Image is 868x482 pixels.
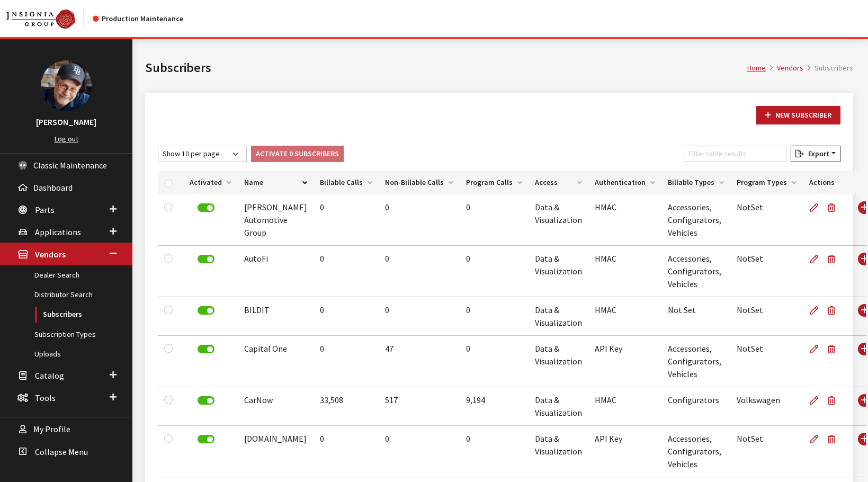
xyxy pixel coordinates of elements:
[823,387,844,414] button: Delete Subscriber
[379,426,460,477] td: 0
[460,387,529,426] td: 9,194
[198,435,214,443] label: Deactivate Subscriber
[823,426,844,452] button: Delete Subscriber
[460,336,529,387] td: 0
[379,336,460,387] td: 47
[35,249,66,260] span: Vendors
[33,160,107,171] span: Classic Maintenance
[314,194,379,246] td: 0
[529,246,588,297] td: Data & Visualization
[809,246,823,272] a: Edit Subscriber
[35,392,56,403] span: Tools
[730,336,803,387] td: NotSet
[588,297,661,336] td: HMAC
[238,336,314,387] td: Capital One
[238,171,314,194] th: Name: activate to sort column descending
[661,171,730,194] th: Billable Types: activate to sort column ascending
[730,171,803,194] th: Program Types: activate to sort column ascending
[588,426,661,477] td: API Key
[198,396,214,405] label: Deactivate Subscriber
[198,345,214,353] label: Deactivate Subscriber
[823,336,844,362] button: Delete Subscriber
[238,426,314,477] td: [DOMAIN_NAME]
[730,246,803,297] td: NotSet
[41,60,92,111] img: Ray Goodwin
[803,63,853,74] li: Subscribers
[661,426,730,477] td: Accessories, Configurators, Vehicles
[6,8,93,29] a: Insignia Group logo
[804,149,829,158] span: Export
[460,426,529,477] td: 0
[684,146,786,162] input: Filter table results
[379,171,460,194] th: Non-Billable Calls: activate to sort column ascending
[529,171,588,194] th: Access: activate to sort column ascending
[33,424,70,435] span: My Profile
[661,297,730,336] td: Not Set
[756,106,840,124] a: New Subscriber
[809,387,823,414] a: Edit Subscriber
[823,246,844,272] button: Delete Subscriber
[588,171,661,194] th: Authentication: activate to sort column ascending
[460,297,529,336] td: 0
[35,447,88,457] span: Collapse Menu
[33,182,73,193] span: Dashboard
[661,336,730,387] td: Accessories, Configurators, Vehicles
[314,387,379,426] td: 33,508
[588,336,661,387] td: API Key
[198,203,214,212] label: Deactivate Subscriber
[35,227,81,237] span: Applications
[823,297,844,324] button: Delete Subscriber
[661,194,730,246] td: Accessories, Configurators, Vehicles
[183,171,238,194] th: Activated: activate to sort column ascending
[35,370,64,381] span: Catalog
[314,426,379,477] td: 0
[35,204,55,215] span: Parts
[809,297,823,324] a: Edit Subscriber
[809,194,823,221] a: Edit Subscriber
[809,426,823,452] a: Edit Subscriber
[379,297,460,336] td: 0
[379,246,460,297] td: 0
[238,194,314,246] td: [PERSON_NAME] Automotive Group
[198,255,214,263] label: Deactivate Subscriber
[6,10,75,29] img: Catalog Maintenance
[238,297,314,336] td: BILDIT
[379,387,460,426] td: 517
[730,387,803,426] td: Volkswagen
[145,58,747,77] h1: Subscribers
[93,13,183,24] div: Production Maintenance
[460,171,529,194] th: Program Calls: activate to sort column ascending
[730,426,803,477] td: NotSet
[529,336,588,387] td: Data & Visualization
[588,387,661,426] td: HMAC
[55,134,78,144] a: Log out
[803,171,851,194] th: Actions
[791,146,840,162] button: Export
[661,387,730,426] td: Configurators
[730,194,803,246] td: NotSet
[747,63,766,73] a: Home
[314,297,379,336] td: 0
[198,306,214,315] label: Deactivate Subscriber
[809,336,823,362] a: Edit Subscriber
[460,194,529,246] td: 0
[588,246,661,297] td: HMAC
[314,171,379,194] th: Billable Calls: activate to sort column ascending
[314,336,379,387] td: 0
[730,297,803,336] td: NotSet
[11,115,122,128] h3: [PERSON_NAME]
[460,246,529,297] td: 0
[529,194,588,246] td: Data & Visualization
[529,387,588,426] td: Data & Visualization
[238,387,314,426] td: CarNow
[823,194,844,221] button: Delete Subscriber
[661,246,730,297] td: Accessories, Configurators, Vehicles
[529,297,588,336] td: Data & Visualization
[529,426,588,477] td: Data & Visualization
[238,246,314,297] td: AutoFi
[314,246,379,297] td: 0
[379,194,460,246] td: 0
[588,194,661,246] td: HMAC
[766,63,803,74] li: Vendors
